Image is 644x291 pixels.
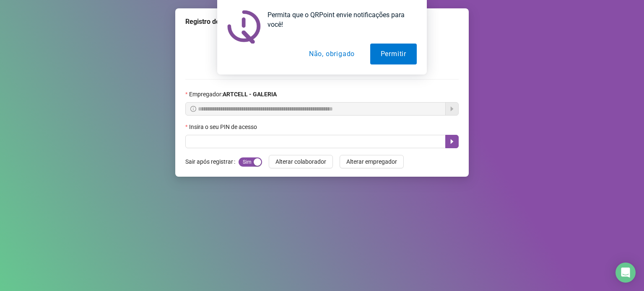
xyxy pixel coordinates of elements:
label: Sair após registrar [185,155,239,168]
label: Insira o seu PIN de acesso [185,122,262,131]
button: Alterar colaborador [269,155,333,168]
button: Alterar empregador [340,155,404,168]
button: Permitir [370,44,417,64]
img: notification icon [227,10,261,44]
div: Open Intercom Messenger [615,263,636,283]
span: Empregador : [189,90,277,99]
div: Permita que o QRPoint envie notificações para você! [261,10,417,29]
span: info-circle [190,106,196,112]
span: caret-right [449,138,455,145]
span: Alterar empregador [346,157,397,166]
span: Alterar colaborador [275,157,326,166]
strong: ARTCELL - GALERIA [223,91,277,98]
button: Não, obrigado [299,44,365,64]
